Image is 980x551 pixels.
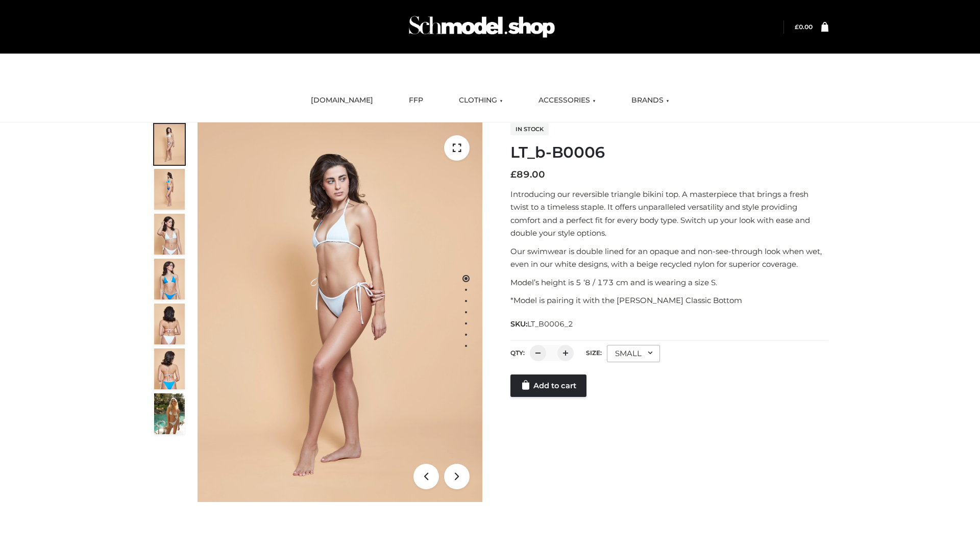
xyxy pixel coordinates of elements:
[154,169,185,210] img: ArielClassicBikiniTop_CloudNine_AzureSky_OW114ECO_2-scaled.jpg
[198,122,482,502] img: LT_b-B0006
[510,169,517,180] span: £
[154,214,185,255] img: ArielClassicBikiniTop_CloudNine_AzureSky_OW114ECO_3-scaled.jpg
[401,89,431,112] a: FFP
[510,276,828,289] p: Model’s height is 5 ‘8 / 173 cm and is wearing a size S.
[154,124,185,165] img: ArielClassicBikiniTop_CloudNine_AzureSky_OW114ECO_1-scaled.jpg
[510,374,586,397] a: Add to cart
[527,319,573,329] span: LT_B0006_2
[154,393,185,434] img: Arieltop_CloudNine_AzureSky2.jpg
[510,349,525,357] label: QTY:
[586,349,602,357] label: Size:
[154,348,185,389] img: ArielClassicBikiniTop_CloudNine_AzureSky_OW114ECO_8-scaled.jpg
[510,143,828,162] h1: LT_b-B0006
[510,245,828,271] p: Our swimwear is double lined for an opaque and non-see-through look when wet, even in our white d...
[624,89,677,112] a: BRANDS
[531,89,603,112] a: ACCESSORIES
[154,304,185,344] img: ArielClassicBikiniTop_CloudNine_AzureSky_OW114ECO_7-scaled.jpg
[510,188,828,240] p: Introducing our reversible triangle bikini top. A masterpiece that brings a fresh twist to a time...
[510,123,549,135] span: In stock
[795,23,813,31] a: £0.00
[303,89,381,112] a: [DOMAIN_NAME]
[510,318,574,330] span: SKU:
[795,23,799,31] span: £
[405,7,558,47] img: Schmodel Admin 964
[510,294,828,307] p: *Model is pairing it with the [PERSON_NAME] Classic Bottom
[510,169,545,180] bdi: 89.00
[795,23,813,31] bdi: 0.00
[154,259,185,299] img: ArielClassicBikiniTop_CloudNine_AzureSky_OW114ECO_4-scaled.jpg
[607,345,660,362] div: SMALL
[451,89,510,112] a: CLOTHING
